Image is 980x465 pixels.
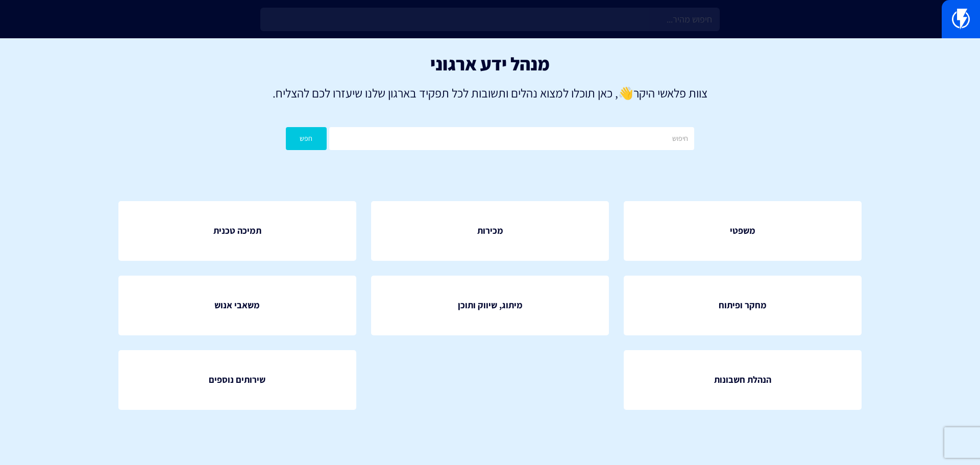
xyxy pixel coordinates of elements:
span: תמיכה טכנית [213,224,261,237]
a: תמיכה טכנית [118,201,356,261]
a: מחקר ופיתוח [624,276,862,335]
h1: מנהל ידע ארגוני [15,54,965,74]
a: הנהלת חשבונות [624,350,862,410]
button: חפש [286,127,327,150]
span: מכירות [477,224,503,237]
input: חיפוש [329,127,694,150]
strong: 👋 [618,85,633,101]
p: צוות פלאשי היקר , כאן תוכלו למצוא נהלים ותשובות לכל תפקיד בארגון שלנו שיעזרו לכם להצליח. [15,84,965,102]
span: משאבי אנוש [214,299,260,312]
a: מיתוג, שיווק ותוכן [371,276,609,335]
span: משפטי [730,224,755,237]
span: מחקר ופיתוח [719,299,767,312]
span: שירותים נוספים [209,373,265,386]
input: חיפוש מהיר... [260,8,720,31]
a: שירותים נוספים [118,350,356,410]
a: משאבי אנוש [118,276,356,335]
a: מכירות [371,201,609,261]
span: הנהלת חשבונות [714,373,771,386]
a: משפטי [624,201,862,261]
span: מיתוג, שיווק ותוכן [458,299,523,312]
